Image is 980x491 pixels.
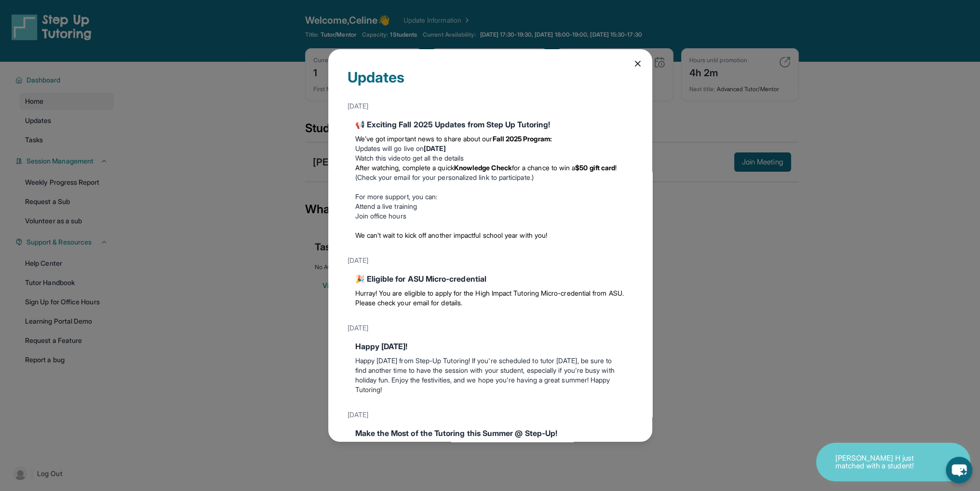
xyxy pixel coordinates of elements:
strong: [DATE] [424,144,446,152]
div: [DATE] [348,97,633,115]
span: Hurray! You are eligible to apply for the High Impact Tutoring Micro-credential from ASU. Please ... [355,289,624,307]
li: (Check your email for your personalized link to participate.) [355,163,625,182]
div: [DATE] [348,252,633,269]
span: for a chance to win a [512,164,575,172]
div: [DATE] [348,406,633,423]
div: Updates [348,68,633,97]
strong: Knowledge Check [454,164,512,172]
span: We’ve got important news to share about our [355,135,493,143]
strong: $50 gift card [575,164,615,172]
span: ! [615,164,617,172]
span: We can’t wait to kick off another impactful school year with you! [355,231,548,239]
span: After watching, complete a quick [355,164,454,172]
div: Happy [DATE]! [355,341,625,352]
p: Happy [DATE] from Step-Up Tutoring! If you're scheduled to tutor [DATE], be sure to find another ... [355,356,625,395]
div: [DATE] [348,319,633,337]
div: Make the Most of the Tutoring this Summer @ Step-Up! [355,427,625,439]
div: 🎉 Eligible for ASU Micro-credential [355,273,625,285]
button: chat-button [946,457,972,483]
li: to get all the details [355,153,625,163]
p: For more support, you can: [355,192,625,202]
a: Watch this video [355,154,405,162]
p: [PERSON_NAME] H just matched with a student! [835,454,932,470]
a: Join office hours [355,212,406,220]
a: Attend a live training [355,202,417,210]
li: Updates will go live on [355,144,625,153]
div: 📢 Exciting Fall 2025 Updates from Step Up Tutoring! [355,119,625,130]
strong: Fall 2025 Program: [493,135,552,143]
